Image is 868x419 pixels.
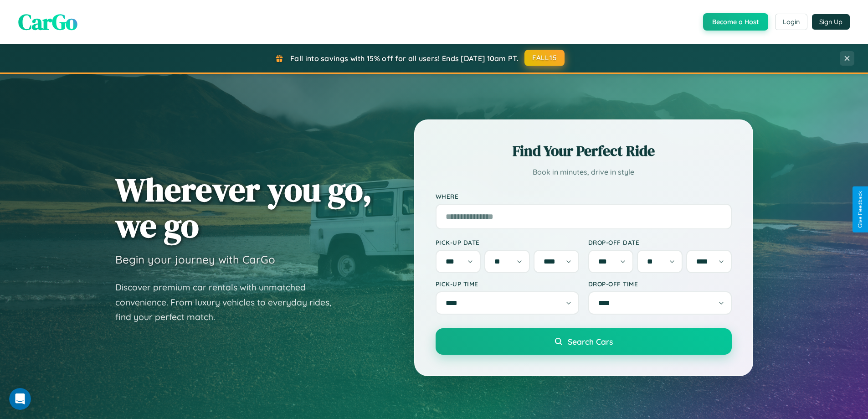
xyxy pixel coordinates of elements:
button: Sign Up [812,14,850,30]
span: CarGo [18,7,77,37]
label: Where [436,192,732,200]
iframe: Intercom live chat [9,388,31,410]
label: Drop-off Date [588,238,732,246]
p: Book in minutes, drive in style [436,166,732,179]
span: Search Cars [568,336,613,347]
button: Search Cars [436,328,732,355]
button: Login [775,14,807,30]
label: Pick-up Date [436,238,579,246]
label: Drop-off Time [588,280,732,288]
label: Pick-up Time [436,280,579,288]
button: Become a Host [703,13,768,31]
h1: Wherever you go, we go [115,171,372,243]
button: FALL15 [524,50,565,66]
span: Fall into savings with 15% off for all users! Ends [DATE] 10am PT. [290,54,519,63]
p: Discover premium car rentals with unmatched convenience. From luxury vehicles to everyday rides, ... [115,280,343,325]
h2: Find Your Perfect Ride [436,141,732,161]
div: Give Feedback [857,191,863,228]
h3: Begin your journey with CarGo [115,253,275,266]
